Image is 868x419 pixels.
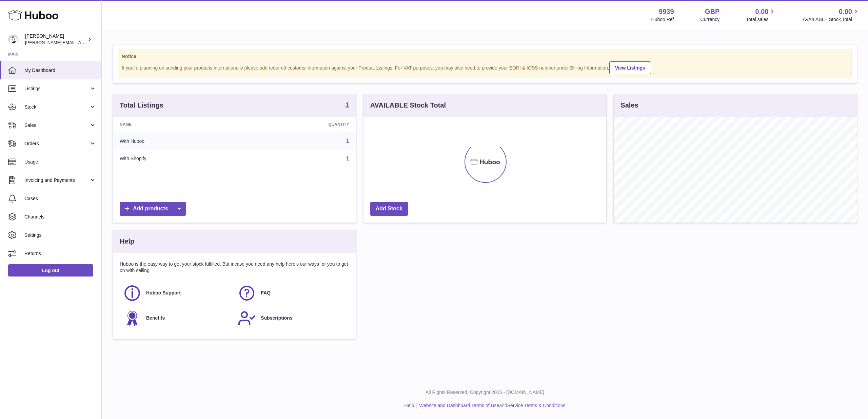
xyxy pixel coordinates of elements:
li: and [417,402,565,409]
span: Returns [24,250,96,257]
a: Add products [120,202,186,216]
h3: Total Listings [120,101,163,110]
div: [PERSON_NAME] [25,33,86,46]
span: 0.00 [755,7,769,16]
div: If you're planning on sending your products internationally please add required customs informati... [122,60,848,74]
span: Huboo Support [146,290,181,296]
a: 0.00 AVAILABLE Stock Total [803,7,860,23]
span: My Dashboard [24,67,96,74]
h3: Sales [620,101,638,110]
a: FAQ [238,284,346,302]
td: With Shopify [113,150,244,168]
strong: GBP [705,7,719,16]
a: 1 [346,138,349,144]
a: Benefits [123,309,231,327]
h3: Help [120,237,134,246]
a: Huboo Support [123,284,231,302]
span: Stock [24,104,89,110]
strong: 9939 [659,7,674,16]
span: Cases [24,195,96,202]
a: Service Terms & Conditions [507,403,566,408]
a: View Listings [609,61,651,74]
span: Settings [24,232,96,239]
p: Huboo is the easy way to get your stock fulfilled. But incase you need any help here's our ways f... [120,261,349,274]
th: Quantity [244,117,356,132]
a: Add Stock [370,202,408,216]
a: Website and Dashboard Terms of Use [419,403,499,408]
td: With Huboo [113,132,244,150]
a: 0.00 Total sales [746,7,776,23]
span: Total sales [746,16,776,23]
img: tommyhardy@hotmail.com [8,34,18,44]
a: 1 [346,101,349,110]
a: 1 [346,156,349,161]
strong: Notice [122,53,848,60]
span: Subscriptions [261,315,292,321]
div: Huboo Ref [651,16,674,23]
p: All Rights Reserved. Copyright 2025 - [DOMAIN_NAME] [107,389,863,396]
span: FAQ [261,290,271,296]
span: [PERSON_NAME][EMAIL_ADDRESS][DOMAIN_NAME] [25,40,136,45]
span: Usage [24,159,96,165]
span: Invoicing and Payments [24,177,89,184]
span: Sales [24,122,89,129]
span: 0.00 [839,7,852,16]
a: Help [405,403,414,408]
span: Listings [24,85,89,92]
div: Currency [701,16,720,23]
h3: AVAILABLE Stock Total [370,101,446,110]
span: Orders [24,140,89,147]
span: Benefits [146,315,165,321]
span: AVAILABLE Stock Total [803,16,860,23]
th: Name [113,117,244,132]
a: Log out [8,264,93,277]
strong: 1 [346,101,349,108]
a: Subscriptions [238,309,346,327]
span: Channels [24,214,96,220]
